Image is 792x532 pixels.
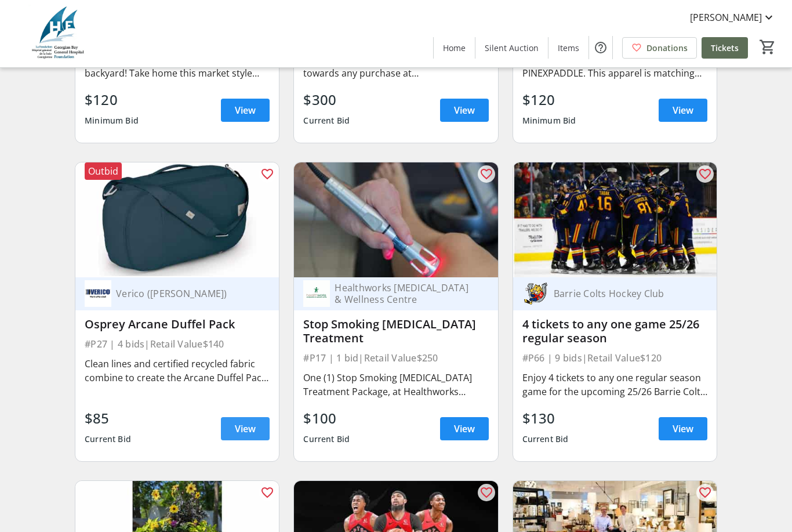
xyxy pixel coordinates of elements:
a: View [659,417,707,440]
span: Silent Auction [485,42,539,54]
a: Items [548,37,588,59]
a: Silent Auction [475,37,548,59]
img: Osprey Arcane Duffel Pack [75,162,279,277]
img: 4 tickets to any one game 25/26 regular season [513,162,717,277]
div: One (1) Stop Smoking [MEDICAL_DATA] Treatment Package, at Healthworks [MEDICAL_DATA] & Wellness C... [303,371,488,399]
a: Home [434,37,475,59]
mat-icon: favorite_outline [698,486,712,500]
div: Current Bid [522,429,569,450]
a: View [440,99,489,122]
span: View [235,422,256,436]
div: Barrie Colts Hockey Club [549,288,693,299]
div: $300 [303,89,350,110]
span: Items [558,42,579,54]
mat-icon: favorite_outline [260,486,274,500]
button: [PERSON_NAME] [681,8,785,27]
div: Clean lines and certified recycled fabric combine to create the Arcane Duffel Pack - the perfect ... [85,357,270,385]
mat-icon: favorite_outline [260,167,274,181]
div: #P27 | 4 bids | Retail Value $140 [85,336,270,352]
a: View [659,99,707,122]
span: View [454,103,475,117]
span: View [673,422,693,436]
a: Donations [622,37,697,59]
div: Current Bid [303,110,350,131]
mat-icon: favorite_outline [698,167,712,181]
span: View [454,422,475,436]
img: Verico (Martin Marshall) [85,280,111,307]
div: Minimum Bid [522,110,576,131]
img: Stop Smoking Laser therapy Treatment [294,162,497,277]
span: View [235,103,256,117]
div: Current Bid [85,429,131,450]
div: #P17 | 1 bid | Retail Value $250 [303,350,488,366]
div: Enjoy 4 tickets to any one regular season game for the upcoming 25/26 Barrie Colts Season, Watch ... [522,371,707,399]
a: View [221,417,270,440]
img: Georgian Bay General Hospital Foundation's Logo [7,5,110,63]
div: Healthworks [MEDICAL_DATA] & Wellness Centre [330,282,474,305]
a: Tickets [702,37,748,59]
span: Donations [646,42,688,54]
div: Outbid [85,162,122,180]
span: [PERSON_NAME] [690,10,762,24]
button: Help [589,36,612,59]
div: Minimum Bid [85,110,139,131]
div: $130 [522,408,569,429]
span: Home [443,42,466,54]
div: #P66 | 9 bids | Retail Value $120 [522,350,707,366]
div: $100 [303,408,350,429]
span: View [673,103,693,117]
button: Cart [757,37,778,57]
div: $120 [522,89,576,110]
span: Tickets [711,42,739,54]
div: Verico ([PERSON_NAME]) [111,288,256,299]
img: Healthworks Chiropractic & Wellness Centre [303,280,330,307]
img: Barrie Colts Hockey Club [522,280,549,307]
mat-icon: favorite_outline [479,167,493,181]
div: Stop Smoking [MEDICAL_DATA] Treatment [303,317,488,345]
div: Current Bid [303,429,350,450]
div: 4 tickets to any one game 25/26 regular season [522,317,707,345]
div: $85 [85,408,131,429]
div: $120 [85,89,139,110]
mat-icon: favorite_outline [479,486,493,500]
a: View [221,99,270,122]
a: View [440,417,489,440]
div: Osprey Arcane Duffel Pack [85,317,270,331]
